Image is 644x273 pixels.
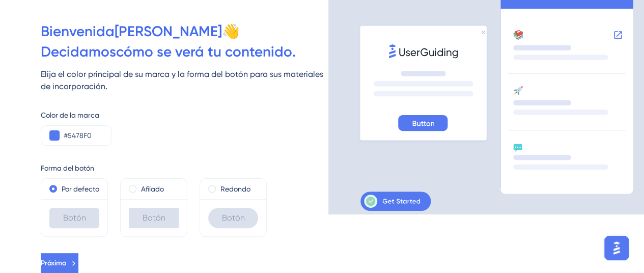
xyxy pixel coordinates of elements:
[115,23,222,40] font: [PERSON_NAME]
[41,111,99,119] font: Color de la marca
[41,164,94,172] font: Forma del botón
[41,259,66,267] font: Próximo
[222,213,245,223] font: Botón
[141,185,164,193] font: Afilado
[63,213,86,223] font: Botón
[62,185,99,193] font: Por defecto
[601,233,632,263] iframe: Asistente de inicio de IA de UserGuiding
[220,185,250,193] font: Redondo
[41,23,115,40] font: Bienvenida
[41,43,116,60] font: Decidamos
[41,69,323,91] font: Elija el color principal de su marca y la forma del botón para sus materiales de incorporación.
[143,213,165,223] font: Botón
[222,23,240,40] font: 👋
[116,43,292,60] font: cómo se verá tu contenido
[292,43,296,60] font: .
